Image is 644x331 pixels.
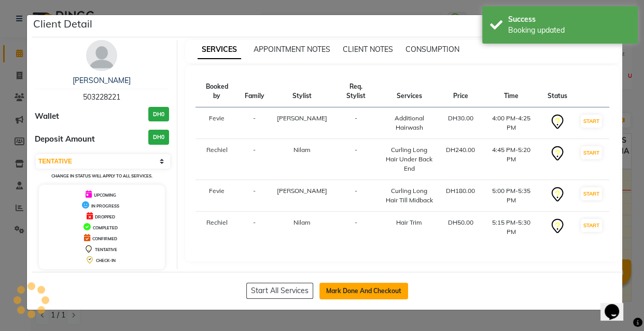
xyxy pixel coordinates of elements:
[195,139,239,180] td: Rechiel
[581,187,602,200] button: START
[239,76,271,107] th: Family
[239,180,271,212] td: -
[446,218,475,227] div: DH50.00
[600,289,634,321] iframe: chat widget
[293,146,311,154] span: Nilam
[92,236,117,241] span: CONFIRMED
[333,107,379,139] td: -
[91,203,119,209] span: IN PROGRESS
[86,40,117,71] img: avatar
[254,45,330,54] span: APPOINTMENT NOTES
[239,139,271,180] td: -
[446,114,475,123] div: DH30.00
[33,16,92,32] h5: Client Detail
[195,180,239,212] td: Fevie
[51,173,152,178] small: Change in status will apply to all services.
[293,218,311,226] span: Nilam
[148,107,169,122] h3: DH0
[148,130,169,145] h3: DH0
[93,225,118,230] span: COMPLETED
[481,180,541,212] td: 5:00 PM-5:35 PM
[440,76,481,107] th: Price
[35,133,95,145] span: Deposit Amount
[319,283,408,299] button: Mark Done And Checkout
[198,40,241,59] span: SERVICES
[246,283,313,299] button: Start All Services
[96,258,116,263] span: CHECK-IN
[95,247,117,252] span: TENTATIVE
[385,114,433,132] div: Additional Hairwash
[239,212,271,243] td: -
[277,114,327,122] span: [PERSON_NAME]
[581,115,602,128] button: START
[333,180,379,212] td: -
[385,218,433,227] div: Hair Trim
[333,212,379,243] td: -
[95,214,115,219] span: DROPPED
[277,187,327,195] span: [PERSON_NAME]
[481,139,541,180] td: 4:45 PM-5:20 PM
[333,76,379,107] th: Req. Stylist
[271,76,333,107] th: Stylist
[581,219,602,232] button: START
[581,146,602,159] button: START
[446,186,475,196] div: DH180.00
[379,76,440,107] th: Services
[385,186,433,205] div: Curling Long Hair Till Midback
[343,45,393,54] span: CLIENT NOTES
[481,212,541,243] td: 5:15 PM-5:30 PM
[508,14,630,25] div: Success
[508,25,630,36] div: Booking updated
[195,76,239,107] th: Booked by
[385,145,433,173] div: Curling Long Hair Under Back End
[73,76,131,85] a: [PERSON_NAME]
[481,107,541,139] td: 4:00 PM-4:25 PM
[541,76,573,107] th: Status
[195,107,239,139] td: Fevie
[239,107,271,139] td: -
[35,111,59,122] span: Wallet
[333,139,379,180] td: -
[83,92,120,102] span: 503228221
[446,145,475,155] div: DH240.00
[94,192,116,198] span: UPCOMING
[405,45,459,54] span: CONSUMPTION
[195,212,239,243] td: Rechiel
[481,76,541,107] th: Time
